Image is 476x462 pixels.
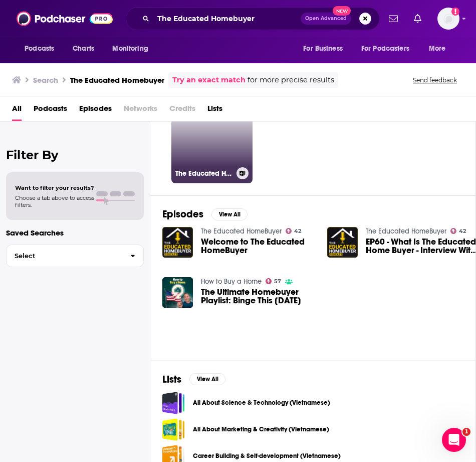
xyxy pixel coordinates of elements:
button: Show profile menu [437,8,459,30]
a: 42The Educated HomeBuyer [171,102,253,183]
span: Charts [73,42,94,56]
button: View All [189,373,225,385]
h3: Search [33,75,58,85]
span: Monitoring [112,42,148,56]
a: 42 [450,228,466,234]
a: 57 [266,278,282,284]
img: Podchaser - Follow, Share and Rate Podcasts [17,9,113,28]
span: Credits [169,100,195,121]
a: Career Building & Self-development (Vietnamese) [193,450,341,461]
span: Networks [124,100,157,121]
button: open menu [355,39,424,58]
span: New [333,6,351,16]
button: open menu [422,39,458,58]
a: All About Science & Technology (Vietnamese) [162,392,185,414]
span: The Ultimate Homebuyer Playlist: Binge This [DATE] [201,288,315,305]
span: 42 [459,229,466,234]
div: Search podcasts, credits, & more... [126,7,380,30]
img: EP60 - What Is The Educated Home Buyer - Interview With Michael Zuber From One Rental At A Time [327,227,358,258]
span: Select [7,253,122,259]
a: The Educated HomeBuyer [366,227,446,236]
a: Show notifications dropdown [385,10,402,27]
a: All [12,100,22,121]
a: Podcasts [34,100,67,121]
a: 7 [342,102,423,183]
img: User Profile [437,8,459,30]
span: 57 [274,279,281,284]
a: All About Marketing & Creativity (Vietnamese) [193,424,329,435]
h3: The Educated Homebuyer [70,75,164,85]
button: open menu [18,39,67,58]
a: Try an exact match [172,74,246,86]
button: Select [6,245,144,267]
p: Saved Searches [6,228,144,238]
a: 42 [286,228,302,234]
span: 1 [462,428,470,436]
span: Open Advanced [305,16,347,21]
button: View All [211,208,248,220]
span: For Business [303,42,343,56]
span: Choose a tab above to access filters. [15,194,94,208]
a: The Ultimate Homebuyer Playlist: Binge This July 4th [201,288,315,305]
a: The Educated HomeBuyer [201,227,282,236]
a: How to Buy a Home [201,277,262,286]
input: Search podcasts, credits, & more... [153,11,301,27]
a: All About Science & Technology (Vietnamese) [193,397,330,408]
img: The Ultimate Homebuyer Playlist: Binge This July 4th [162,277,193,308]
a: Show notifications dropdown [410,10,425,27]
button: Open AdvancedNew [301,13,351,25]
a: Charts [66,39,100,58]
h2: Filter By [6,148,144,162]
iframe: Intercom live chat [442,428,466,452]
a: ListsView All [162,373,225,386]
a: Welcome to The Educated HomeBuyer [201,238,315,255]
button: Send feedback [410,76,460,84]
h2: Lists [162,373,181,386]
a: EpisodesView All [162,208,248,220]
span: For Podcasters [361,42,409,56]
h3: The Educated HomeBuyer [175,169,232,178]
span: for more precise results [248,74,334,86]
img: Welcome to The Educated HomeBuyer [162,227,193,258]
button: open menu [296,39,355,58]
svg: Add a profile image [451,8,459,16]
span: More [429,42,446,56]
a: All About Marketing & Creativity (Vietnamese) [162,418,185,441]
h2: Episodes [162,208,203,220]
a: Episodes [79,100,112,121]
button: open menu [105,39,161,58]
a: Lists [207,100,222,121]
span: 42 [294,229,301,234]
span: Logged in as rpearson [437,8,459,30]
span: Podcasts [25,42,54,56]
span: Want to filter your results? [15,184,94,191]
